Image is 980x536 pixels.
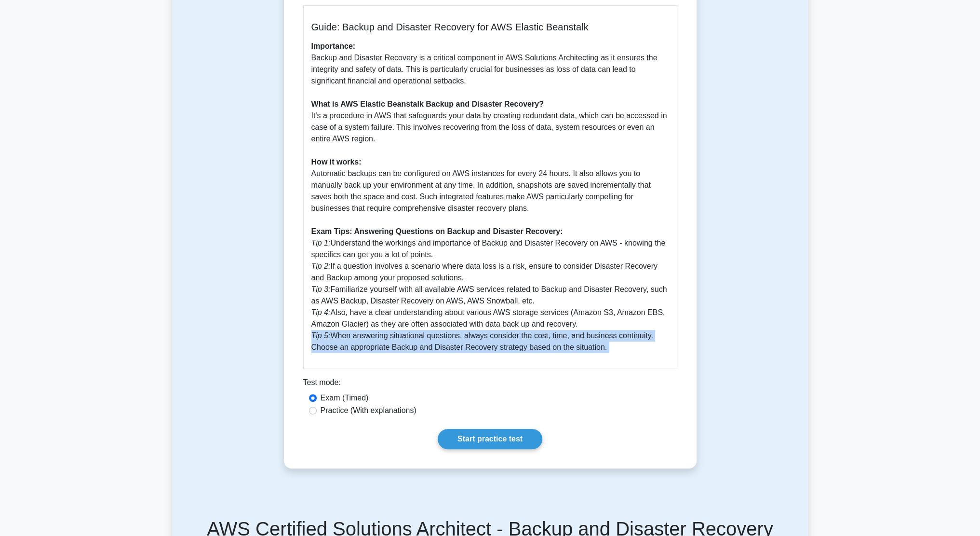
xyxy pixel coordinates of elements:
p: Backup and Disaster Recovery is a critical component in AWS Solutions Architecting as it ensures ... [311,41,669,353]
i: Tip 5: [311,331,331,340]
b: How it works: [311,158,362,166]
i: Tip 1: [311,239,331,247]
i: Tip 3: [311,285,331,293]
b: What is AWS Elastic Beanstalk Backup and Disaster Recovery? [311,100,544,108]
label: Exam (Timed) [321,392,369,404]
div: Test mode: [303,377,677,392]
h5: Guide: Backup and Disaster Recovery for AWS Elastic Beanstalk [311,21,669,33]
b: Importance: [311,42,356,50]
b: Exam Tips: Answering Questions on Backup and Disaster Recovery: [311,227,563,235]
i: Tip 2: [311,262,331,270]
a: Start practice test [438,429,542,449]
label: Practice (With explanations) [321,405,416,416]
i: Tip 4: [311,308,331,316]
